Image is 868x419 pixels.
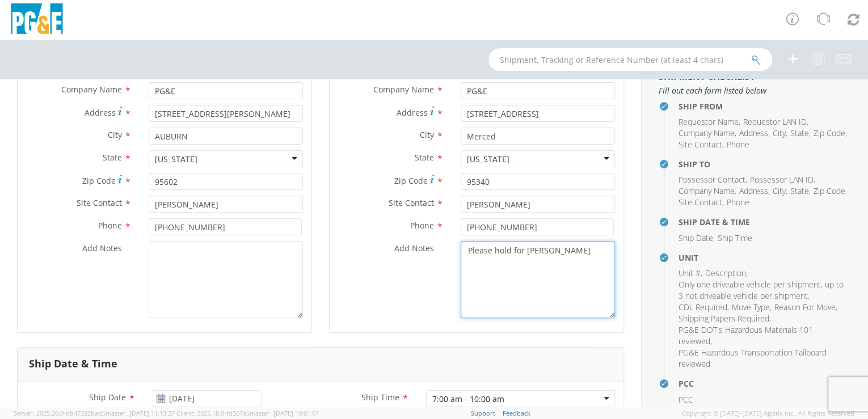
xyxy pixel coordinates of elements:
span: Server: 2025.20.0-db47332bad5 [14,409,175,417]
li: , [814,185,847,197]
span: Address [739,185,768,196]
span: Description [705,268,746,278]
span: City [773,185,786,196]
li: , [732,302,772,313]
li: , [743,116,808,128]
li: , [750,174,815,185]
li: , [679,174,747,185]
span: Zip Code [394,175,428,186]
a: Feedback [503,409,530,417]
li: , [679,232,715,244]
span: State [415,152,434,163]
span: Site Contact [389,197,434,208]
h4: Ship From [679,102,851,111]
span: Shipping Papers Required [679,313,769,324]
span: Move Type [732,302,770,312]
span: City [773,128,786,138]
span: State [790,185,809,196]
li: , [773,128,787,139]
li: , [679,268,702,279]
span: State [103,152,122,163]
span: master, [DATE] 11:13:37 [106,409,175,417]
span: Phone [410,220,434,231]
span: PG&E DOT's Hazardous Materials 101 reviewed [679,324,813,346]
span: Company Name [373,84,434,95]
h4: PCC [679,379,851,388]
span: Address [85,107,116,118]
h4: Ship To [679,160,851,168]
span: Address [397,107,428,118]
li: , [679,313,771,324]
span: State [790,128,809,138]
span: CDL Required [679,302,727,312]
div: [US_STATE] [467,154,509,165]
span: Phone [727,197,749,208]
h4: Ship Date & Time [679,218,851,226]
span: Add Notes [82,243,122,253]
span: Zip Code [814,185,845,196]
li: , [679,324,848,347]
span: Zip Code [814,128,845,138]
li: , [679,139,724,150]
li: , [739,185,770,197]
li: , [790,185,811,197]
span: Requestor LAN ID [743,116,807,127]
span: Copyright © [DATE]-[DATE] Agistix Inc., All Rights Reserved [682,409,854,418]
li: , [814,128,847,139]
span: Company Name [679,128,735,138]
li: , [790,128,811,139]
li: , [705,268,748,279]
span: Possessor Contact [679,174,745,185]
span: master, [DATE] 10:01:07 [250,409,319,417]
div: 7:00 am - 10:00 am [432,393,504,405]
div: [US_STATE] [155,154,197,165]
span: Site Contact [679,139,722,150]
li: , [739,128,770,139]
li: , [773,185,787,197]
span: Add Notes [394,243,434,253]
span: Company Name [679,185,735,196]
li: , [679,128,736,139]
span: Site Contact [77,197,122,208]
span: Fill out each form listed below [659,85,851,96]
h4: Unit [679,253,851,262]
input: Shipment, Tracking or Reference Number (at least 4 chars) [488,48,772,71]
span: City [420,129,434,140]
span: Ship Date [679,232,713,243]
span: Site Contact [679,197,722,208]
li: , [679,197,724,208]
a: Support [471,409,495,417]
img: pge-logo-06675f144f4cfa6a6814.png [9,3,65,37]
li: , [679,185,736,197]
span: Possessor LAN ID [750,174,814,185]
span: Only one driveable vehicle per shipment, up to 3 not driveable vehicle per shipment [679,279,844,301]
span: Ship Time [361,392,399,403]
h3: Ship Date & Time [29,358,117,370]
span: Unit # [679,268,701,278]
span: PCC [679,394,693,405]
span: Ship Time [718,232,752,243]
span: Zip Code [82,175,116,186]
span: Address [739,128,768,138]
span: PG&E Hazardous Transportation Tailboard reviewed [679,347,827,369]
span: Ship Date [89,392,126,403]
span: Phone [727,139,749,150]
li: , [679,116,740,128]
span: City [108,129,122,140]
span: Phone [98,220,122,231]
li: , [774,302,837,313]
li: , [679,279,848,302]
span: Client: 2025.18.0-fd567a5 [176,409,319,417]
li: , [679,302,729,313]
span: Company Name [61,84,122,95]
span: Reason For Move [774,302,836,312]
span: Requestor Name [679,116,739,127]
